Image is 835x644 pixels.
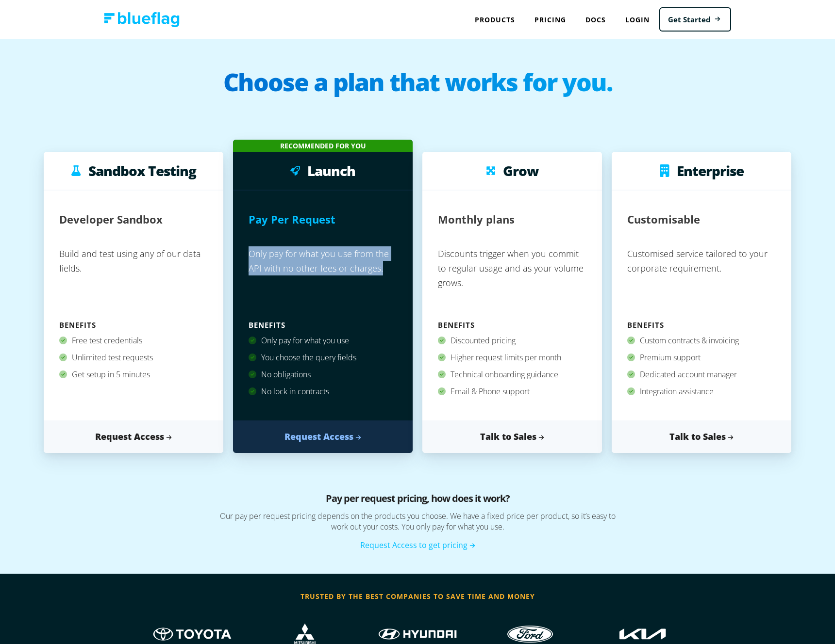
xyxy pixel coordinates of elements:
a: Request Access to get pricing [360,540,475,550]
p: Build and test using any of our data fields. [59,242,208,318]
h1: Choose a plan that works for you. [10,70,825,109]
div: Higher request limits per month [438,349,586,366]
div: Dedicated account manager [627,366,776,383]
div: You choose the query fields [249,349,397,366]
h2: Monthly plans [438,206,515,233]
div: Technical onboarding guidance [438,366,586,383]
h2: Pay Per Request [249,206,335,233]
a: Pricing [525,10,576,30]
div: Products [465,10,525,30]
div: No obligations [249,366,397,383]
a: Login to Blue Flag application [616,10,659,30]
h3: Sandbox Testing [88,163,196,178]
h2: Developer Sandbox [59,206,163,233]
a: Get Started [659,7,731,32]
p: Our pay per request pricing depends on the products you choose. We have a fixed price per product... [150,511,685,539]
h3: Pay per request pricing, how does it work? [150,491,685,511]
div: Integration assistance [627,383,776,400]
img: Blue Flag logo [104,12,180,27]
p: Customised service tailored to your corporate requirement. [627,242,776,318]
h3: Enterprise [677,163,744,178]
p: Only pay for what you use from the API with no other fees or charges. [249,242,397,318]
div: Discounted pricing [438,332,586,349]
h3: Launch [307,163,355,178]
a: Request Access [233,420,413,453]
div: Email & Phone support [438,383,586,400]
div: Custom contracts & invoicing [627,332,776,349]
h3: Grow [503,163,538,178]
a: Request Access [44,420,223,453]
div: No lock in contracts [249,383,397,400]
p: Discounts trigger when you commit to regular usage and as your volume grows. [438,242,586,318]
h2: Customisable [627,206,700,233]
div: Premium support [627,349,776,366]
a: Talk to Sales [422,420,602,453]
div: Recommended for you [233,140,413,152]
div: Free test credentials [59,332,208,349]
a: Docs [576,10,616,30]
div: Unlimited test requests [59,349,208,366]
div: Only pay for what you use [249,332,397,349]
div: Get setup in 5 minutes [59,366,208,383]
a: Talk to Sales [612,420,791,453]
h3: trusted by the best companies to save time and money [136,589,699,604]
